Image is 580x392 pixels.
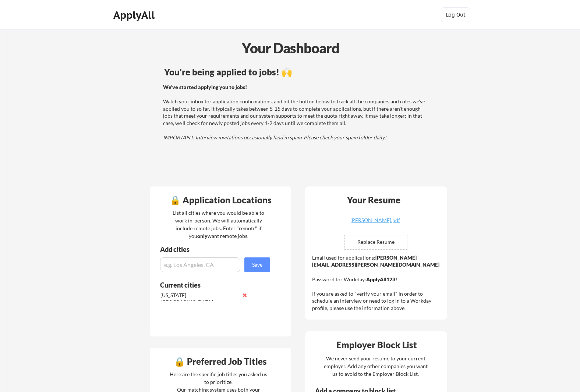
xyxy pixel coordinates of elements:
[441,7,470,22] button: Log Out
[163,84,247,90] strong: We've started applying you to jobs!
[331,218,419,229] a: [PERSON_NAME].pdf
[168,209,269,240] div: List all cities where you would be able to work in-person. We will automatically include remote j...
[160,246,272,253] div: Add cities
[197,233,208,239] strong: only
[160,292,238,306] div: [US_STATE][GEOGRAPHIC_DATA]
[331,218,419,223] div: [PERSON_NAME].pdf
[312,254,442,312] div: Email used for applications: Password for Workday: If you are asked to "verify your email" in ord...
[244,257,270,272] button: Save
[1,38,580,58] div: Your Dashboard
[163,134,386,140] em: IMPORTANT: Interview invitations occasionally land in spam. Please check your spam folder daily!
[160,257,240,272] input: e.g. Los Angeles, CA
[163,83,428,141] div: Watch your inbox for application confirmations, and hit the button below to track all the compani...
[323,354,428,378] div: We never send your resume to your current employer. Add any other companies you want us to avoid ...
[366,276,397,282] strong: ApplyAll123!
[164,68,429,76] div: You're being applied to jobs! 🙌
[160,282,262,288] div: Current cities
[308,341,445,349] div: Employer Block List
[113,9,157,21] div: ApplyAll
[312,254,439,268] strong: [PERSON_NAME][EMAIL_ADDRESS][PERSON_NAME][DOMAIN_NAME]
[152,196,289,204] div: 🔒 Application Locations
[337,196,410,204] div: Your Resume
[152,357,289,366] div: 🔒 Preferred Job Titles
